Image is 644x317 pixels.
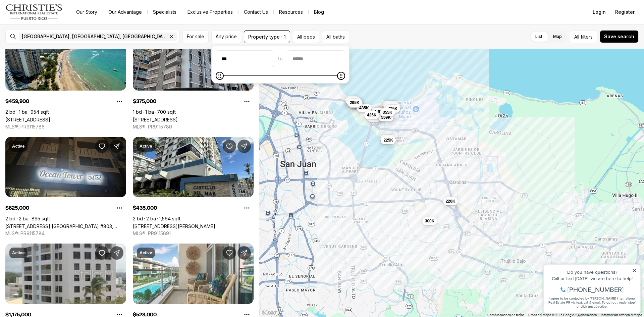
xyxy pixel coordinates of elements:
button: Save Property: 5757 AVE. ISLA VERDE #803 [95,140,109,153]
a: Exclusive Properties [182,7,238,17]
button: 435K [357,104,372,112]
a: 4633 Ave Isla Verde COND CASTILLO DEL MAR #201, CAROLINA PR, 00979 [133,223,215,229]
button: Any price [211,30,241,43]
span: 559K [381,115,391,120]
button: 220K [443,197,458,205]
button: Property options [240,95,254,108]
span: Any price [216,34,237,39]
button: Save Property: Cond. Solemare MARGINAL #522 [223,246,236,260]
button: All baths [322,30,349,43]
span: Login [593,9,606,15]
span: 435K [359,105,369,111]
span: [PHONE_NUMBER] [28,32,84,38]
span: 425K [388,106,397,111]
a: Specialists [148,7,182,17]
label: List [530,31,548,43]
button: Property options [113,95,126,108]
a: Our Advantage [103,7,147,17]
a: 1 CALLE AMAPOLA #11A, CAROLINA PR, 00979 [5,117,50,122]
button: For sale [182,30,209,43]
a: 4123 ISLA VERDE AVE #201, CAROLINA PR, 00979 [133,117,178,122]
span: 480K [348,98,358,104]
p: Active [12,250,25,256]
a: 5757 AVE. ISLA VERDE #803, CAROLINA PR, 00979 [5,223,126,229]
p: Active [12,144,25,149]
span: 425K [367,112,377,118]
button: 225K [383,101,398,109]
button: Share Property [237,246,251,260]
button: Share Property [110,140,123,153]
button: 480K [346,97,361,105]
button: 559K [378,113,393,121]
button: Contact Us [238,7,273,17]
p: Active [140,144,152,149]
button: 475K [374,107,389,115]
span: All [574,33,579,40]
input: priceMax [287,51,345,67]
span: Datos del mapa ©2025 Google [528,313,574,317]
span: Maximum [337,72,345,80]
span: filters [581,33,593,40]
button: Save search [600,30,639,43]
button: Register [611,5,639,19]
span: Register [615,9,635,15]
button: 425K [364,111,379,119]
span: 300K [425,218,435,224]
div: Do you have questions? [7,15,97,20]
button: Login [589,5,610,19]
button: 425K [385,105,400,113]
span: 355K [383,110,392,115]
button: 1.18M [384,103,400,111]
span: Minimum [216,72,224,80]
a: Our Story [71,7,103,17]
span: [GEOGRAPHIC_DATA], [GEOGRAPHIC_DATA], [GEOGRAPHIC_DATA] [22,34,167,39]
button: Property options [113,201,126,215]
button: Property options [240,201,254,215]
button: Share Property [237,140,251,153]
button: All beds [293,30,319,43]
span: Save search [604,34,634,39]
span: to [278,56,283,61]
a: Blog [309,7,329,17]
span: 225K [383,138,393,143]
button: Allfilters [570,30,597,43]
button: Property type · 1 [244,30,290,43]
input: priceMin [216,51,274,67]
a: Resources [274,7,308,17]
span: For sale [187,34,204,39]
label: Map [548,31,567,43]
button: 850K [345,96,360,104]
button: 460K [382,101,397,109]
div: Call or text [DATE], we are here to help! [7,21,97,26]
span: 295K [350,100,360,105]
img: logo [5,4,63,20]
button: 225K [381,136,396,144]
span: 220K [446,199,455,204]
button: 300K [422,217,437,225]
button: 295K [347,99,362,107]
span: 225K [386,102,395,107]
p: Active [140,250,152,256]
button: 350K [380,135,395,143]
button: Save Property: Cond Esmeralda #7 CALLE AMAPOLA #602 [95,246,109,260]
span: 1.05M [374,109,385,114]
button: 355K [380,108,395,116]
span: I agree to be contacted by [PERSON_NAME] International Real Estate PR via text, call & email. To ... [8,41,96,54]
button: Share Property [110,246,123,260]
button: 1.05M [372,108,388,116]
button: Save Property: 4633 Ave Isla Verde COND CASTILLO DEL MAR #201 [223,140,236,153]
span: 1.18M [386,104,397,110]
